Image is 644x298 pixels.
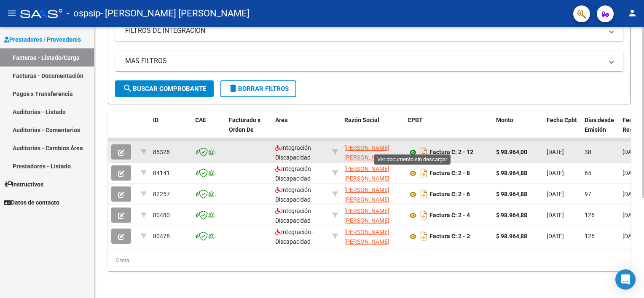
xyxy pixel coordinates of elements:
datatable-header-cell: Fecha Cpbt [543,111,581,148]
div: 5 total [108,250,631,271]
span: [DATE] [547,149,564,155]
span: - [PERSON_NAME] [PERSON_NAME] [100,4,250,23]
strong: $ 98.964,88 [496,191,527,197]
span: [PERSON_NAME] [PERSON_NAME] [344,208,389,224]
span: 80480 [153,212,170,218]
span: Integración - Discapacidad [275,229,314,245]
span: Datos de contacto [4,198,59,207]
i: Descargar documento [419,166,429,180]
span: Integración - Discapacidad [275,186,314,203]
datatable-header-cell: CPBT [404,111,493,148]
span: Borrar Filtros [228,85,289,93]
span: [PERSON_NAME] [PERSON_NAME] [344,165,389,182]
div: 23345789804 [344,227,401,245]
span: Integración - Discapacidad [275,165,314,182]
span: [DATE] [623,170,640,176]
strong: $ 98.964,00 [496,149,527,155]
span: [DATE] [547,233,564,239]
div: 23345789804 [344,164,401,182]
span: [PERSON_NAME] [PERSON_NAME] [344,144,389,161]
span: [DATE] [547,170,564,176]
span: Integración - Discapacidad [275,144,314,161]
span: 80478 [153,233,170,239]
datatable-header-cell: Monto [493,111,543,148]
datatable-header-cell: CAE [192,111,225,148]
span: [DATE] [623,212,640,218]
mat-expansion-panel-header: FILTROS DE INTEGRACION [115,21,623,41]
mat-panel-title: MAS FILTROS [125,56,603,66]
i: Descargar documento [419,145,429,159]
span: Instructivos [4,180,43,189]
mat-icon: search [123,83,133,93]
span: 97 [585,191,591,197]
mat-panel-title: FILTROS DE INTEGRACION [125,26,603,35]
span: [PERSON_NAME] [PERSON_NAME] [344,186,389,203]
span: 126 [585,212,595,218]
datatable-header-cell: Facturado x Orden De [225,111,272,148]
strong: $ 98.964,88 [496,233,527,239]
mat-expansion-panel-header: MAS FILTROS [115,51,623,71]
div: 23345789804 [344,143,401,161]
datatable-header-cell: Razón Social [341,111,404,148]
i: Descargar documento [419,229,429,243]
span: - ospsip [67,4,100,23]
span: Razón Social [344,117,379,123]
span: Integración - Discapacidad [275,208,314,224]
strong: Factura C: 2 - 3 [429,233,470,240]
span: CAE [195,117,206,123]
mat-icon: delete [228,83,238,93]
span: ID [153,117,158,123]
div: 23345789804 [344,206,401,224]
strong: $ 98.964,88 [496,170,527,176]
span: Prestadores / Proveedores [4,35,81,44]
i: Descargar documento [419,208,429,222]
span: [DATE] [623,149,640,155]
span: Días desde Emisión [585,117,614,133]
strong: Factura C: 2 - 12 [429,149,473,156]
strong: Factura C: 2 - 4 [429,212,470,219]
div: 23345789804 [344,185,401,203]
strong: Factura C: 2 - 6 [429,191,470,198]
datatable-header-cell: Area [272,111,329,148]
span: 84141 [153,170,170,176]
datatable-header-cell: ID [150,111,192,148]
span: CPBT [408,117,423,123]
span: Facturado x Orden De [229,117,260,133]
div: Open Intercom Messenger [615,269,636,290]
button: Borrar Filtros [220,80,296,97]
span: Monto [496,117,513,123]
i: Descargar documento [419,187,429,201]
button: Buscar Comprobante [115,80,214,97]
span: Area [275,117,288,123]
span: 126 [585,233,595,239]
span: [DATE] [623,191,640,197]
span: [DATE] [623,233,640,239]
mat-icon: menu [7,8,17,18]
mat-icon: person [627,8,637,18]
span: [DATE] [547,212,564,218]
strong: $ 98.964,88 [496,212,527,218]
span: 38 [585,149,591,155]
span: Buscar Comprobante [123,85,206,93]
span: [DATE] [547,191,564,197]
span: 85328 [153,149,170,155]
span: 82257 [153,191,170,197]
datatable-header-cell: Días desde Emisión [581,111,619,148]
span: Fecha Cpbt [547,117,577,123]
strong: Factura C: 2 - 8 [429,170,470,177]
span: [PERSON_NAME] [PERSON_NAME] [344,229,389,245]
span: 65 [585,170,591,176]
